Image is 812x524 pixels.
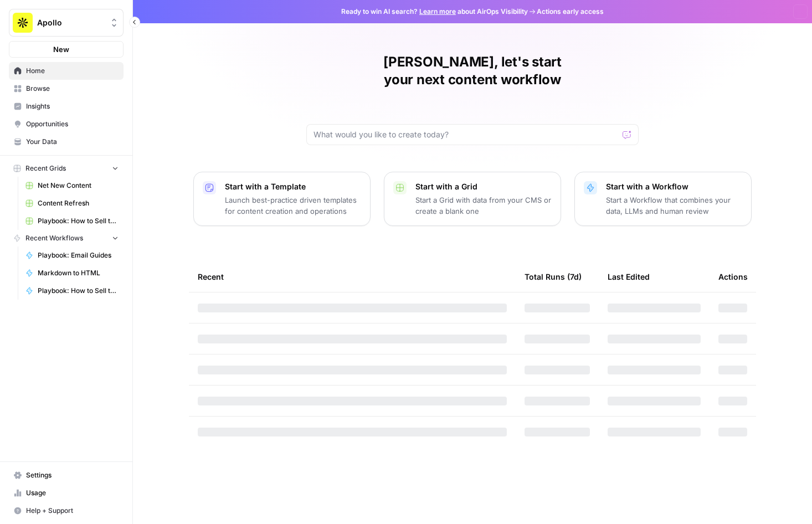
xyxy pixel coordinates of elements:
[415,194,552,217] p: Start a Grid with data from your CMS or create a blank one
[9,160,124,177] button: Recent Grids
[9,41,124,58] button: New
[20,212,124,230] a: Playbook: How to Sell to "X" Leads Grid
[25,163,66,173] span: Recent Grids
[606,194,742,217] p: Start a Workflow that combines your data, LLMs and human review
[9,9,124,37] button: Workspace: Apollo
[9,115,124,133] a: Opportunities
[314,129,618,140] input: What would you like to create today?
[419,7,456,16] a: Learn more
[606,181,742,192] p: Start with a Workflow
[20,264,124,282] a: Markdown to HTML
[415,181,552,192] p: Start with a Grid
[26,506,119,516] span: Help + Support
[9,133,124,151] a: Your Data
[306,53,639,89] h1: [PERSON_NAME], let's start your next content workflow
[37,17,104,28] span: Apollo
[26,84,119,94] span: Browse
[20,177,124,194] a: Net New Content
[225,194,361,217] p: Launch best-practice driven templates for content creation and operations
[341,7,528,17] span: Ready to win AI search? about AirOps Visibility
[38,198,119,208] span: Content Refresh
[38,250,119,260] span: Playbook: Email Guides
[193,172,371,226] button: Start with a TemplateLaunch best-practice driven templates for content creation and operations
[20,194,124,212] a: Content Refresh
[9,466,124,484] a: Settings
[525,261,582,292] div: Total Runs (7d)
[20,282,124,300] a: Playbook: How to Sell to "X" Roles
[20,246,124,264] a: Playbook: Email Guides
[26,119,119,129] span: Opportunities
[9,97,124,115] a: Insights
[26,137,119,147] span: Your Data
[26,66,119,76] span: Home
[9,80,124,97] a: Browse
[26,101,119,111] span: Insights
[9,230,124,246] button: Recent Workflows
[537,7,604,17] span: Actions early access
[608,261,650,292] div: Last Edited
[38,216,119,226] span: Playbook: How to Sell to "X" Leads Grid
[25,233,83,243] span: Recent Workflows
[198,261,507,292] div: Recent
[718,261,748,292] div: Actions
[9,502,124,520] button: Help + Support
[26,470,119,480] span: Settings
[9,484,124,502] a: Usage
[13,13,33,33] img: Apollo Logo
[384,172,561,226] button: Start with a GridStart a Grid with data from your CMS or create a blank one
[53,44,69,55] span: New
[38,286,119,296] span: Playbook: How to Sell to "X" Roles
[26,488,119,498] span: Usage
[38,181,119,191] span: Net New Content
[225,181,361,192] p: Start with a Template
[38,268,119,278] span: Markdown to HTML
[9,62,124,80] a: Home
[574,172,752,226] button: Start with a WorkflowStart a Workflow that combines your data, LLMs and human review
